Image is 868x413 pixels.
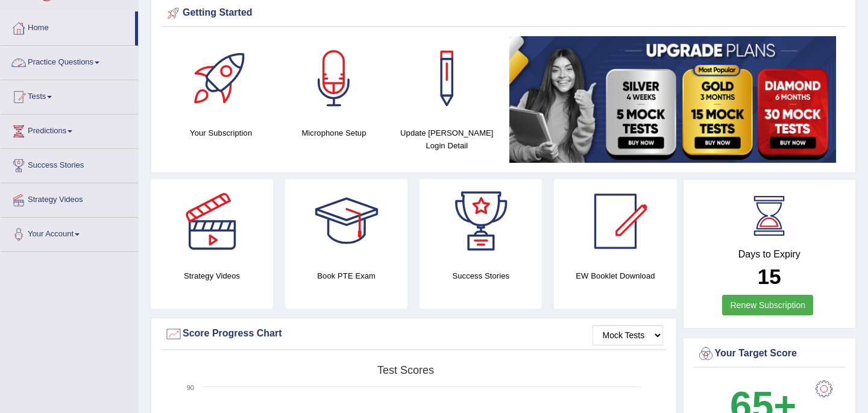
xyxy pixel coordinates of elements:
a: Predictions [1,115,138,145]
h4: Update [PERSON_NAME] Login Detail [397,127,497,152]
b: 15 [758,265,781,288]
h4: EW Booklet Download [554,270,676,282]
img: small5.jpg [509,36,836,163]
a: Renew Subscription [722,295,813,315]
h4: Your Subscription [171,127,271,139]
tspan: Test scores [377,364,434,376]
div: Your Target Score [697,345,843,363]
text: 90 [187,384,194,391]
h4: Microphone Setup [283,127,384,139]
h4: Days to Expiry [697,249,843,260]
div: Score Progress Chart [165,325,663,343]
h4: Success Stories [420,270,542,282]
h4: Strategy Videos [151,270,273,282]
div: Getting Started [165,4,842,22]
a: Success Stories [1,149,138,179]
a: Your Account [1,218,138,248]
a: Home [1,11,135,42]
h4: Book PTE Exam [285,270,407,282]
a: Strategy Videos [1,183,138,213]
a: Practice Questions [1,46,138,76]
a: Tests [1,80,138,110]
